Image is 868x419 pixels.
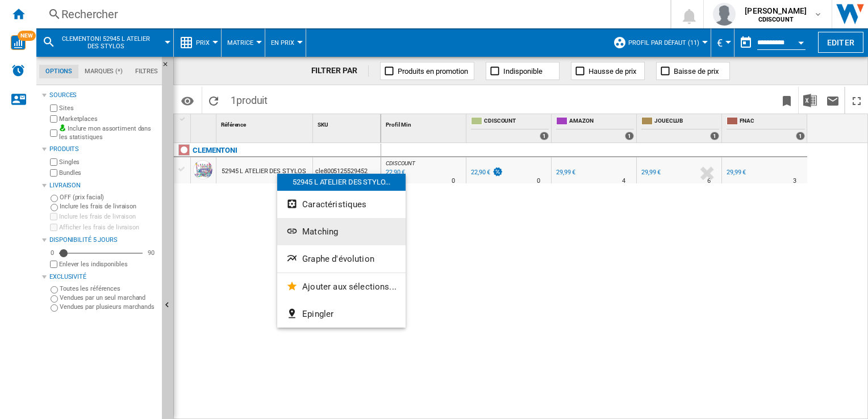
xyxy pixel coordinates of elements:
[277,191,406,218] button: Caractéristiques
[302,309,333,319] span: Epingler
[277,300,406,328] button: Epingler...
[277,174,406,191] div: 52945 L ATELIER DES STYLO...
[302,199,366,209] span: Caractéristiques
[302,282,397,292] span: Ajouter aux sélections...
[302,254,374,264] span: Graphe d'évolution
[302,227,338,237] span: Matching
[277,273,406,300] button: Ajouter aux sélections...
[277,218,406,245] button: Matching
[277,245,406,273] button: Graphe d'évolution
